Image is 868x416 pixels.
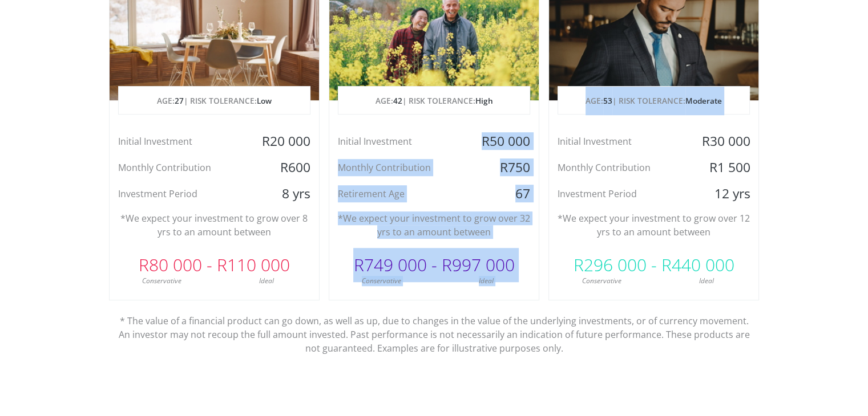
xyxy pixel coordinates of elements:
[685,95,722,106] span: Moderate
[475,95,492,106] span: High
[175,95,184,106] span: 27
[549,248,758,282] div: R296 000 - R440 000
[329,159,469,176] div: Monthly Contribution
[549,133,689,150] div: Initial Investment
[689,159,758,176] div: R1 500
[338,211,530,239] p: *We expect your investment to grow over 32 yrs to an amount between
[338,87,530,115] p: AGE: | RISK TOLERANCE:
[689,133,758,150] div: R30 000
[249,185,318,202] div: 8 yrs
[257,95,272,106] span: Low
[249,159,318,176] div: R600
[110,276,215,286] div: Conservative
[110,133,249,150] div: Initial Investment
[469,185,539,202] div: 67
[118,300,751,355] p: * The value of a financial product can go down, as well as up, due to changes in the value of the...
[549,276,654,286] div: Conservative
[329,133,469,150] div: Initial Investment
[329,276,434,286] div: Conservative
[118,211,310,239] p: *We expect your investment to grow over 8 yrs to an amount between
[119,87,310,115] p: AGE: | RISK TOLERANCE:
[549,159,689,176] div: Monthly Contribution
[469,133,539,150] div: R50 000
[654,276,759,286] div: Ideal
[110,248,319,282] div: R80 000 - R110 000
[329,185,469,202] div: Retirement Age
[689,185,758,202] div: 12 yrs
[469,159,539,176] div: R750
[110,159,249,176] div: Monthly Contribution
[249,133,318,150] div: R20 000
[110,185,249,202] div: Investment Period
[603,95,612,106] span: 53
[549,185,689,202] div: Investment Period
[558,211,750,239] p: *We expect your investment to grow over 12 yrs to an amount between
[329,248,539,282] div: R749 000 - R997 000
[393,95,402,106] span: 42
[214,276,319,286] div: Ideal
[558,87,749,115] p: AGE: | RISK TOLERANCE:
[434,276,539,286] div: Ideal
